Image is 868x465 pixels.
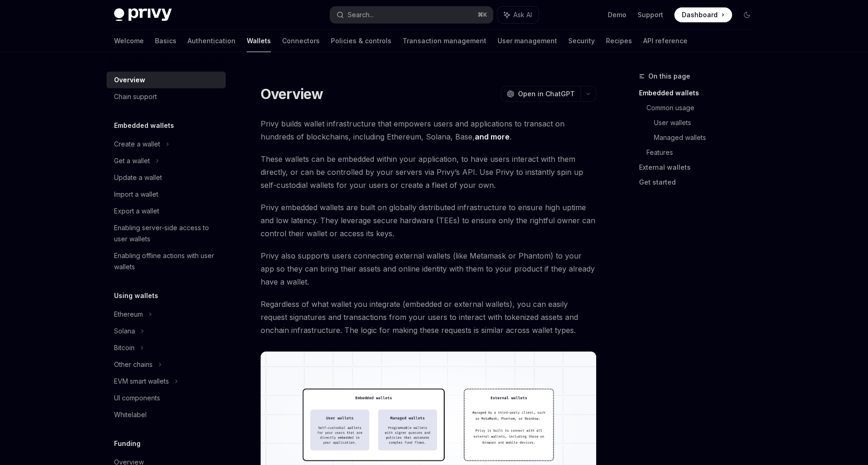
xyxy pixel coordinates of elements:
[654,130,762,145] a: Managed wallets
[114,342,135,353] div: Bitcoin
[348,9,374,20] div: Search...
[403,30,486,52] a: Transaction management
[114,392,160,404] div: UI components
[114,206,159,217] div: Export a wallet
[114,120,174,131] h5: Embedded wallets
[188,30,236,52] a: Authentication
[261,298,596,337] span: Regardless of what wallet you integrate (embedded or external wallets), you can easily request si...
[107,219,226,247] a: Enabling server-side access to user wallets
[475,132,510,142] a: and more
[114,139,160,150] div: Create a wallet
[114,189,158,200] div: Import a wallet
[331,30,391,52] a: Policies & controls
[247,30,271,52] a: Wallets
[114,359,153,370] div: Other chains
[740,7,754,22] button: Toggle dark mode
[330,7,493,23] button: Search...⌘K
[643,30,687,52] a: API reference
[107,203,226,219] a: Export a wallet
[261,86,323,102] h1: Overview
[518,89,575,99] span: Open in ChatGPT
[261,117,596,143] span: Privy builds wallet infrastructure that empowers users and applications to transact on hundreds o...
[682,10,718,20] span: Dashboard
[114,438,141,449] h5: Funding
[114,91,157,102] div: Chain support
[107,169,226,186] a: Update a wallet
[114,222,220,245] div: Enabling server-side access to user wallets
[648,71,690,82] span: On this page
[638,10,663,20] a: Support
[498,7,538,23] button: Ask AI
[107,72,226,88] a: Overview
[674,7,732,22] a: Dashboard
[114,290,158,301] h5: Using wallets
[646,100,762,115] a: Common usage
[114,325,135,337] div: Solana
[639,86,762,100] a: Embedded wallets
[498,30,557,52] a: User management
[501,86,580,102] button: Open in ChatGPT
[155,30,176,52] a: Basics
[107,406,226,423] a: Whitelabel
[639,160,762,175] a: External wallets
[107,186,226,203] a: Import a wallet
[114,309,143,320] div: Ethereum
[282,30,320,52] a: Connectors
[114,376,169,387] div: EVM smart wallets
[261,249,596,288] span: Privy also supports users connecting external wallets (like Metamask or Phantom) to your app so t...
[107,390,226,406] a: UI components
[107,247,226,275] a: Enabling offline actions with user wallets
[114,30,144,52] a: Welcome
[568,30,595,52] a: Security
[606,30,632,52] a: Recipes
[114,250,220,272] div: Enabling offline actions with user wallets
[114,172,162,183] div: Update a wallet
[513,10,532,20] span: Ask AI
[639,175,762,190] a: Get started
[646,145,762,160] a: Features
[261,153,596,192] span: These wallets can be embedded within your application, to have users interact with them directly,...
[114,409,147,420] div: Whitelabel
[107,88,226,105] a: Chain support
[114,8,172,21] img: dark logo
[478,11,487,19] span: ⌘ K
[114,155,150,166] div: Get a wallet
[261,201,596,240] span: Privy embedded wallets are built on globally distributed infrastructure to ensure high uptime and...
[654,115,762,130] a: User wallets
[114,74,145,86] div: Overview
[608,10,626,20] a: Demo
